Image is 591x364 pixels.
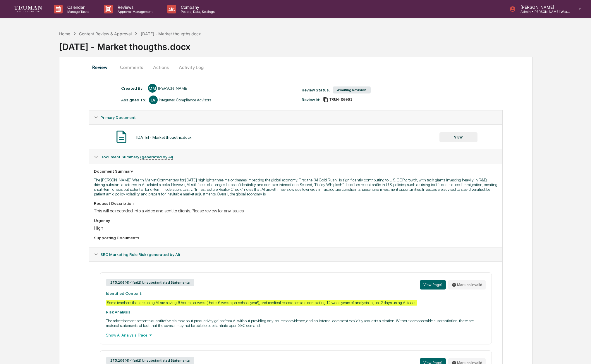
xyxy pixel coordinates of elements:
[89,110,502,124] div: Primary Document
[176,10,218,14] p: People, Data, Settings
[115,60,148,74] button: Comments
[100,155,173,159] span: Document Summary
[149,96,158,104] div: IA
[89,124,502,150] div: Primary Document
[159,98,211,102] div: Integrated Compliance Advisors
[100,115,136,120] span: Primary Document
[63,10,92,14] p: Manage Tasks
[148,84,157,93] div: MM
[176,5,218,10] p: Company
[94,201,498,206] div: Request Description
[106,310,131,314] strong: Risk Analysis:
[114,129,129,144] img: Document Icon
[121,86,145,91] div: Created By: ‎ ‎
[89,164,502,247] div: Document Summary (generated by AI)
[516,5,570,10] p: [PERSON_NAME]
[79,31,132,36] div: Content Review & Approval
[89,247,502,261] div: SEC Marketing Rule Risk (generated by AI)
[147,252,180,257] u: (generated by AI)
[136,135,192,140] div: [DATE] - Market thougths.docx
[420,280,446,290] button: View Page1
[94,178,498,196] p: The [PERSON_NAME] Wealth Market Commentary for [DATE] highlights three major themes impacting the...
[94,218,498,223] div: Urgency
[14,6,42,12] img: logo
[333,86,371,93] div: Awaiting Revision
[302,97,320,102] div: Review Id:
[106,291,142,296] strong: Identified Content:
[516,10,570,14] p: Admin • [PERSON_NAME] Wealth
[302,88,330,92] div: Review Status:
[106,332,486,338] div: Show AI Analysis Trace
[140,155,173,160] u: (generated by AI)
[89,60,503,74] div: secondary tabs example
[89,150,502,164] div: Document Summary (generated by AI)
[89,60,115,74] button: Review
[59,31,70,36] div: Home
[174,60,208,74] button: Activity Log
[329,97,352,102] span: 537fd6c1-d69e-4dc0-8f93-8f283f1a6a91
[121,98,146,102] div: Assigned To:
[158,86,188,91] div: [PERSON_NAME]
[439,132,477,142] button: VIEW
[106,318,486,328] p: The advertisement presents quantitative claims about productivity gains from AI without providing...
[113,10,156,14] p: Approval Management
[94,169,498,174] div: Document Summary
[94,235,498,240] div: Supporting Documents
[63,5,92,10] p: Calendar
[106,357,194,364] div: 275.206(4)-1(a)(2) Unsubstantiated Statements
[448,280,486,290] button: Mark as invalid
[106,279,194,286] div: 275.206(4)-1(a)(2) Unsubstantiated Statements
[113,5,156,10] p: Reviews
[141,31,201,36] div: [DATE] - Market thougths.docx
[94,225,498,231] div: High
[94,208,498,214] div: This will be recorded into a video and sent to clients. Please review for any issues
[148,60,174,74] button: Actions
[59,37,591,52] div: [DATE] - Market thougths.docx
[106,300,417,306] div: Some teachers that are using AI are saving 6 hours per week (that's 6 weeks per school year!), an...
[100,252,180,257] span: SEC Marketing Rule Risk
